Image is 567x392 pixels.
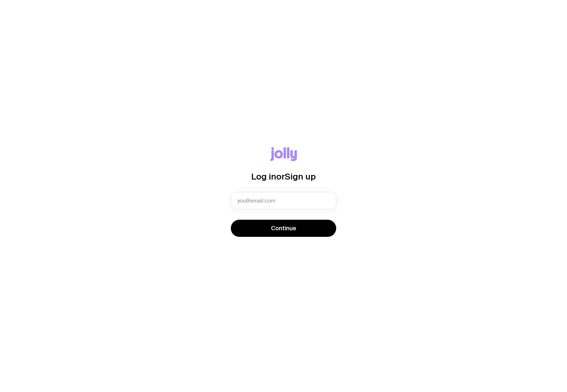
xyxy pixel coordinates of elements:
span: Log in [251,172,276,181]
span: or [276,172,285,181]
button: Continue [231,220,336,237]
span: Continue [271,224,296,232]
input: you@email.com [231,192,336,209]
span: Sign up [285,172,316,181]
